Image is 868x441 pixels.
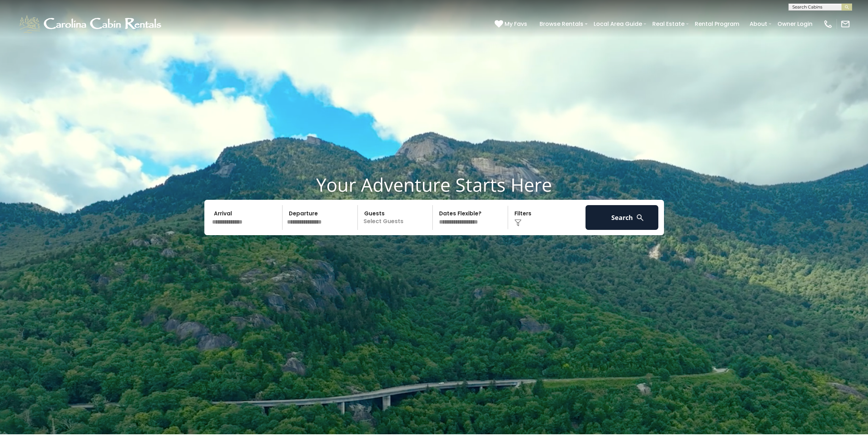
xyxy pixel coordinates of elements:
[514,219,522,226] img: filter--v1.png
[649,18,688,30] a: Real Estate
[590,18,646,30] a: Local Area Guide
[636,213,645,222] img: search-regular-white.png
[536,18,587,30] a: Browse Rentals
[586,205,659,230] button: Search
[691,18,743,30] a: Rental Program
[746,18,771,30] a: About
[5,174,863,196] h1: Your Adventure Starts Here
[823,19,833,29] img: phone-regular-white.png
[774,18,816,30] a: Owner Login
[505,19,527,28] span: My Favs
[840,19,850,29] img: mail-regular-white.png
[360,205,433,230] p: Select Guests
[495,19,529,29] a: My Favs
[18,13,164,35] img: White-1-1-2.png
